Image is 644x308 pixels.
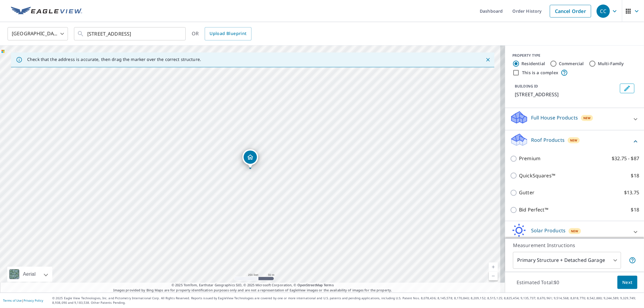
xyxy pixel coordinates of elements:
div: OR [192,27,252,40]
a: Current Level 17, Zoom Out [489,271,498,281]
div: PROPERTY TYPE [512,53,637,58]
div: Roof ProductsNew [510,133,639,150]
div: Aerial [21,267,37,282]
p: $18 [631,172,639,179]
p: Check that the address is accurate, then drag the marker over the correct structure. [27,57,201,62]
a: Terms [324,283,334,287]
p: Gutter [519,189,534,196]
a: Terms of Use [3,298,22,303]
div: Primary Structure + Detached Garage [513,252,621,269]
label: This is a complex [522,70,558,76]
p: © 2025 Eagle View Technologies, Inc. and Pictometry International Corp. All Rights Reserved. Repo... [52,296,641,305]
span: New [571,229,578,233]
span: © 2025 TomTom, Earthstar Geographics SIO, © 2025 Microsoft Corporation, © [171,283,334,288]
span: Upload Blueprint [210,30,246,37]
a: Cancel Order [550,5,591,17]
span: Next [622,279,633,286]
a: Privacy Policy [24,298,43,303]
p: $13.75 [624,189,639,196]
p: Premium [519,155,540,162]
img: EV Logo [11,7,82,16]
p: QuickSquares™ [519,172,555,179]
a: Current Level 17, Zoom In [489,262,498,271]
div: CC [597,5,610,18]
button: Close [484,56,492,64]
p: Bid Perfect™ [519,206,548,214]
span: Your report will include the primary structure and a detached garage if one exists. [629,257,636,264]
p: $18 [631,206,639,214]
span: New [583,116,591,120]
p: Roof Products [531,136,565,144]
label: Multi-Family [598,61,624,67]
p: Solar Products [531,227,566,234]
p: BUILDING ID [515,84,538,89]
input: Search by address or latitude-longitude [87,25,173,42]
button: Edit building 1 [620,84,634,93]
p: | [3,299,43,302]
a: Upload Blueprint [205,27,251,40]
p: Measurement Instructions [513,242,636,249]
p: [STREET_ADDRESS] [515,91,617,98]
button: Next [617,276,637,289]
div: Aerial [7,267,52,282]
div: Solar ProductsNew [510,224,639,241]
label: Residential [521,61,545,67]
p: Full House Products [531,114,578,121]
div: Dropped pin, building 1, Residential property, 5 Timber Pl Durham, NC 27704 [242,149,258,168]
label: Commercial [559,61,584,67]
a: OpenStreetMap [297,283,323,287]
div: Full House ProductsNew [510,110,639,128]
p: $32.75 - $87 [612,155,639,162]
div: [GEOGRAPHIC_DATA] [8,25,68,42]
span: New [570,138,578,143]
p: Estimated Total: $0 [512,276,564,289]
